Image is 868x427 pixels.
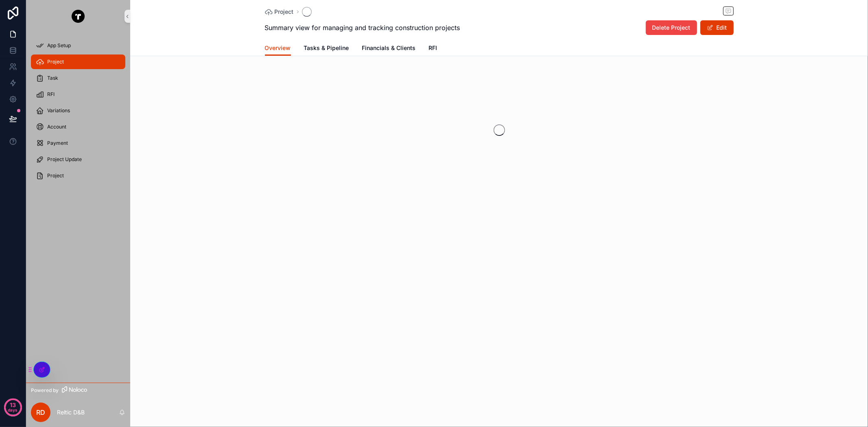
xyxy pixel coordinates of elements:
[47,172,64,179] span: Project
[47,156,82,163] span: Project Update
[47,91,55,98] span: RFI
[362,41,416,57] a: Financials & Clients
[10,401,16,409] p: 13
[31,54,125,69] a: Project
[265,41,291,56] a: Overview
[47,140,68,146] span: Payment
[26,33,130,194] div: scrollable content
[31,71,125,85] a: Task
[31,120,125,134] a: Account
[47,42,71,49] span: App Setup
[700,20,734,35] button: Edit
[31,38,125,53] a: App Setup
[31,152,125,167] a: Project Update
[275,8,294,16] span: Project
[57,408,85,416] p: Reltic D&B
[47,75,58,81] span: Task
[304,44,349,52] span: Tasks & Pipeline
[31,387,59,394] span: Powered by
[429,41,437,57] a: RFI
[304,41,349,57] a: Tasks & Pipeline
[265,8,294,16] a: Project
[265,23,460,33] span: Summary view for managing and tracking construction projects
[8,404,18,416] p: days
[47,107,70,114] span: Variations
[265,44,291,52] span: Overview
[47,59,64,65] span: Project
[47,124,66,130] span: Account
[31,136,125,150] a: Payment
[36,407,45,417] span: RD
[652,24,691,32] span: Delete Project
[31,103,125,118] a: Variations
[31,87,125,102] a: RFI
[646,20,697,35] button: Delete Project
[31,168,125,183] a: Project
[429,44,437,52] span: RFI
[72,10,85,23] img: App logo
[362,44,416,52] span: Financials & Clients
[26,383,130,398] a: Powered by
